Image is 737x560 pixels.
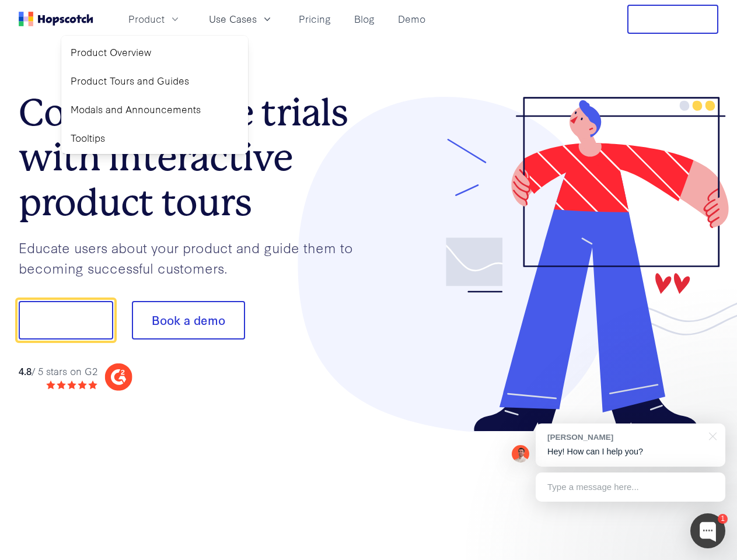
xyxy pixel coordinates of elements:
[121,9,188,29] button: Product
[209,12,257,26] span: Use Cases
[19,12,93,26] a: Home
[393,9,430,29] a: Demo
[512,445,529,463] img: Mark Spera
[547,446,714,458] p: Hey! How can I help you?
[536,473,725,502] div: Type a message here...
[66,126,243,150] a: Tooltips
[66,97,243,121] a: Modals and Announcements
[294,9,336,29] a: Pricing
[66,69,243,93] a: Product Tours and Guides
[547,432,702,443] div: [PERSON_NAME]
[19,90,369,225] h1: Convert more trials with interactive product tours
[128,12,165,26] span: Product
[718,514,728,524] div: 1
[19,237,369,278] p: Educate users about your product and guide them to becoming successful customers.
[202,9,280,29] button: Use Cases
[627,5,718,34] button: Free Trial
[19,364,97,379] div: / 5 stars on G2
[19,364,32,377] strong: 4.8
[350,9,379,29] a: Blog
[19,301,113,339] button: Show me!
[132,301,245,339] button: Book a demo
[66,40,243,64] a: Product Overview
